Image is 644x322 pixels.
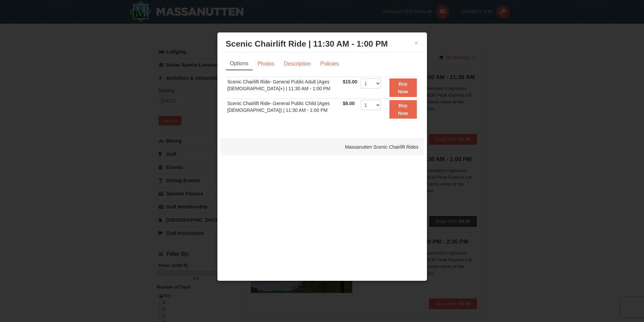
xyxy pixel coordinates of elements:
[253,57,279,70] a: Photos
[343,79,357,84] span: $15.00
[279,57,315,70] a: Description
[316,57,343,70] a: Policies
[389,78,417,97] button: Buy Now
[398,103,408,116] strong: Buy Now
[398,81,408,94] strong: Buy Now
[343,101,355,106] span: $8.00
[226,39,419,49] h3: Scenic Chairlift Ride | 11:30 AM - 1:00 PM
[226,99,341,120] td: Scenic Chairlift Ride- General Public Child (Ages [DEMOGRAPHIC_DATA]) | 11:30 AM - 1:00 PM
[221,139,424,155] div: Massanutten Scenic Chairlift Rides
[414,40,419,46] button: ×
[389,100,417,119] button: Buy Now
[226,77,341,99] td: Scenic Chairlift Ride- General Public Adult (Ages [DEMOGRAPHIC_DATA]+) | 11:30 AM - 1:00 PM
[226,57,253,70] a: Options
